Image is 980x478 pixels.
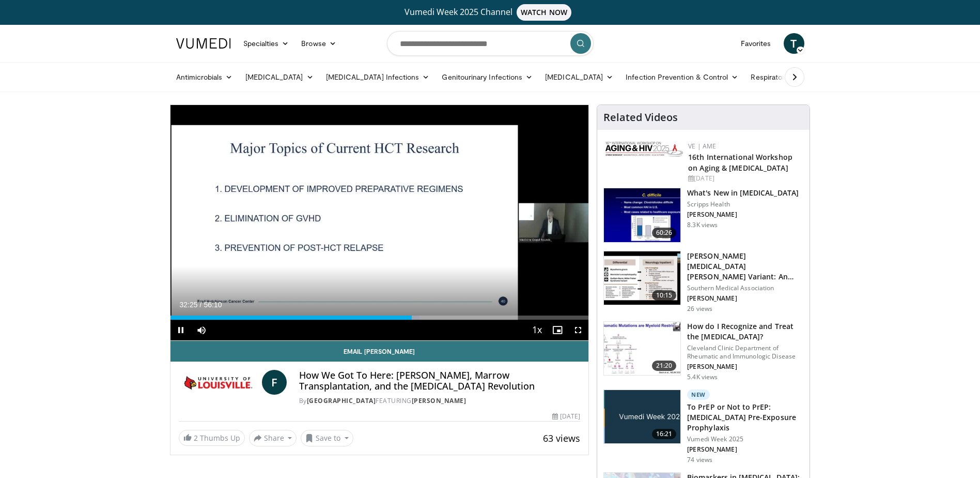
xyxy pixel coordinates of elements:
[547,320,568,340] button: Enable picture-in-picture mode
[688,142,716,151] a: VE | AME
[687,188,799,198] h3: What's New in [MEDICAL_DATA]
[687,284,803,292] p: Southern Medical Association
[204,301,222,309] span: 56:10
[603,251,803,313] a: 10:15 [PERSON_NAME][MEDICAL_DATA][PERSON_NAME] Variant: An Anti-GQ1b Antibody Positive Patie… Sou...
[687,344,803,361] p: Cleveland Clinic Department of Rheumatic and Immunologic Disease
[652,290,677,301] span: 10:15
[179,430,245,446] a: 2 Thumbs Up
[687,221,718,229] p: 8.3K views
[320,67,436,87] a: [MEDICAL_DATA] Infections
[687,456,712,464] p: 74 views
[687,363,803,371] p: [PERSON_NAME]
[307,396,376,405] a: [GEOGRAPHIC_DATA]
[619,67,744,87] a: Infection Prevention & Control
[687,435,803,443] p: Vumedi Week 2025
[687,321,803,342] h3: How do I Recognize and Treat the [MEDICAL_DATA]?
[652,429,677,439] span: 16:21
[178,4,803,21] a: Vumedi Week 2025 ChannelWATCH NOW
[170,67,239,87] a: Antimicrobials
[687,200,799,208] p: Scripps Health
[605,142,683,157] img: bc2467d1-3f88-49dc-9c22-fa3546bada9e.png.150x105_q85_autocrop_double_scale_upscale_version-0.2.jpg
[200,301,202,309] span: /
[603,111,678,124] h4: Related Videos
[687,294,803,303] p: [PERSON_NAME]
[652,228,677,238] span: 60:26
[687,402,803,433] h3: To PrEP or Not to PrEP: [MEDICAL_DATA] Pre-Exposure Prophylaxis
[552,412,580,421] div: [DATE]
[412,396,466,405] a: [PERSON_NAME]
[687,305,712,313] p: 26 views
[299,370,580,392] h4: How We Got To Here: [PERSON_NAME], Marrow Transplantation, and the [MEDICAL_DATA] Revolution
[687,251,803,282] h3: [PERSON_NAME][MEDICAL_DATA][PERSON_NAME] Variant: An Anti-GQ1b Antibody Positive Patie…
[604,390,680,444] img: adb1a9ce-fc27-437f-b820-c6ab825aae3d.jpg.150x105_q85_crop-smart_upscale.jpg
[176,38,231,49] img: VuMedi Logo
[170,320,191,340] button: Pause
[687,390,710,400] p: New
[603,188,803,243] a: 60:26 What's New in [MEDICAL_DATA] Scripps Health [PERSON_NAME] 8.3K views
[603,321,803,381] a: 21:20 How do I Recognize and Treat the [MEDICAL_DATA]? Cleveland Clinic Department of Rheumatic a...
[568,320,588,340] button: Fullscreen
[784,33,804,54] a: T
[603,390,803,464] a: 16:21 New To PrEP or Not to PrEP: [MEDICAL_DATA] Pre-Exposure Prophylaxis Vumedi Week 2025 [PERSO...
[170,105,589,341] video-js: Video Player
[735,33,777,54] a: Favorites
[526,320,547,340] button: Playback Rate
[687,211,799,219] p: [PERSON_NAME]
[688,152,792,173] a: 16th International Workshop on Aging & [MEDICAL_DATA]
[687,373,718,381] p: 5.4K views
[688,174,801,183] div: [DATE]
[387,31,594,56] input: Search topics, interventions
[194,433,198,443] span: 2
[180,301,198,309] span: 32:25
[262,370,287,395] a: F
[652,361,677,371] span: 21:20
[170,316,589,320] div: Progress Bar
[604,322,680,376] img: 2d172f65-fcdc-4395-88c0-f2bd10ea4a98.150x105_q85_crop-smart_upscale.jpg
[539,67,619,87] a: [MEDICAL_DATA]
[170,341,589,362] a: Email [PERSON_NAME]
[239,67,320,87] a: [MEDICAL_DATA]
[517,4,571,21] span: WATCH NOW
[299,396,580,406] div: By FEATURING
[543,432,580,444] span: 63 views
[295,33,343,54] a: Browse
[744,67,841,87] a: Respiratory Infections
[191,320,212,340] button: Mute
[604,188,680,242] img: 8828b190-63b7-4755-985f-be01b6c06460.150x105_q85_crop-smart_upscale.jpg
[249,430,297,446] button: Share
[435,67,539,87] a: Genitourinary Infections
[301,430,353,446] button: Save to
[237,33,295,54] a: Specialties
[604,251,680,305] img: 48453a70-5670-44db-b11a-edfdc2b4e853.150x105_q85_crop-smart_upscale.jpg
[687,445,803,454] p: [PERSON_NAME]
[179,370,258,395] img: University of Louisville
